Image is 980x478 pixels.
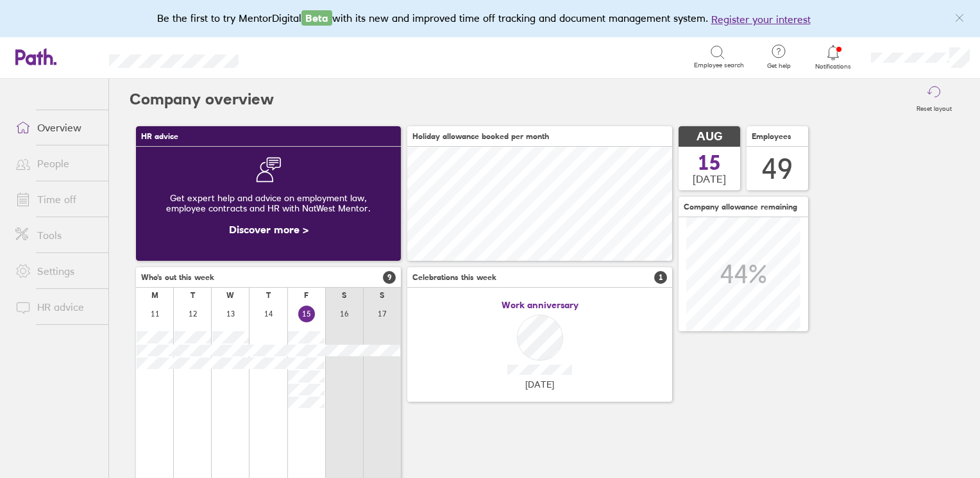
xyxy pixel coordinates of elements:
[693,173,726,185] span: [DATE]
[758,62,800,70] span: Get help
[141,273,214,282] span: Who's out this week
[266,291,271,300] div: T
[909,79,959,120] button: Reset layout
[502,300,579,310] span: Work anniversary
[146,183,391,224] div: Get expert help and advice on employment law, employee contracts and HR with NatWest Mentor.
[380,291,384,300] div: S
[151,291,158,300] div: M
[304,291,308,300] div: F
[141,132,178,141] span: HR advice
[698,152,721,173] span: 15
[711,12,811,27] button: Register your interest
[694,62,744,69] span: Employee search
[342,291,346,300] div: S
[5,258,108,284] a: Settings
[909,101,959,113] label: Reset layout
[762,152,793,185] div: 49
[412,132,549,141] span: Holiday allowance booked per month
[697,130,722,144] span: AUG
[412,273,496,282] span: Celebrations this week
[130,79,274,120] h2: Company overview
[226,291,234,300] div: W
[273,51,306,62] div: Search
[5,186,108,212] a: Time off
[5,222,108,248] a: Tools
[157,10,824,27] div: Be the first to try MentorDigital with its new and improved time off tracking and document manage...
[5,151,108,176] a: People
[813,44,854,70] a: Notifications
[752,132,791,141] span: Employees
[190,291,195,300] div: T
[654,271,667,284] span: 1
[5,115,108,140] a: Overview
[813,63,854,70] span: Notifications
[684,202,797,211] span: Company allowance remaining
[525,379,554,390] span: [DATE]
[301,10,332,26] span: Beta
[5,294,108,320] a: HR advice
[229,223,308,236] a: Discover more >
[383,271,396,284] span: 9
